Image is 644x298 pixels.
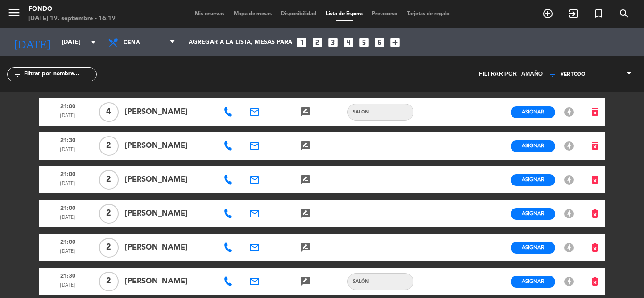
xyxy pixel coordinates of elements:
i: delete_forever [589,174,601,185]
i: offline_bolt [563,208,575,219]
span: 2 [99,204,119,224]
span: 21:30 [42,270,93,282]
span: Disponibilidad [276,11,321,16]
input: Filtrar por nombre... [23,69,96,80]
i: email [249,106,260,118]
span: 21:00 [42,236,93,248]
i: menu [7,6,21,20]
button: Asignar [511,106,555,118]
button: delete_forever [585,172,605,188]
i: offline_bolt [563,140,575,152]
span: 21:00 [42,202,93,214]
span: 21:00 [42,168,93,180]
i: email [249,242,260,253]
span: Mis reservas [190,11,229,16]
i: rate_review [300,106,311,118]
button: Asignar [511,242,555,254]
span: Pre-acceso [367,11,402,16]
i: arrow_drop_down [88,37,99,48]
span: VER TODO [561,72,585,77]
span: [DATE] [42,214,93,226]
span: 4 [99,102,119,122]
span: [PERSON_NAME] [125,275,213,288]
span: Asignar [522,278,544,285]
button: delete_forever [585,240,605,256]
i: offline_bolt [563,174,575,185]
i: rate_review [300,242,311,253]
i: exit_to_app [568,8,579,19]
i: turned_in_not [593,8,604,19]
i: email [249,208,260,219]
button: offline_bolt [561,208,578,220]
div: Fondo [28,5,116,14]
i: email [249,276,260,287]
i: rate_review [300,140,311,152]
button: Asignar [511,208,555,220]
span: 21:30 [42,134,93,146]
i: rate_review [300,276,311,287]
button: delete_forever [585,274,605,290]
span: SALÓN [348,278,373,285]
i: filter_list [12,69,23,80]
span: 2 [99,170,119,190]
i: offline_bolt [563,242,575,253]
span: Asignar [522,142,544,149]
i: delete_forever [589,140,601,152]
i: looks_4 [342,36,355,48]
i: delete_forever [589,276,601,287]
i: rate_review [300,208,311,219]
span: Asignar [522,108,544,115]
span: [PERSON_NAME] [125,106,213,118]
button: offline_bolt [561,106,578,118]
i: offline_bolt [563,276,575,287]
button: delete_forever [585,104,605,121]
i: email [249,140,260,152]
button: offline_bolt [561,140,578,152]
i: looks_one [296,36,308,48]
span: [PERSON_NAME] [125,140,213,152]
i: search [619,8,630,19]
i: rate_review [300,174,311,185]
span: 21:00 [42,100,93,113]
button: delete_forever [585,206,605,222]
span: Filtrar por tamaño [479,70,543,79]
button: offline_bolt [561,174,578,186]
span: 2 [99,272,119,291]
span: [DATE] [42,248,93,260]
span: [DATE] [42,180,93,192]
span: [PERSON_NAME] [125,174,213,186]
button: Asignar [511,174,555,186]
i: add_circle_outline [542,8,553,19]
span: [PERSON_NAME] [125,242,213,254]
span: [PERSON_NAME] [125,208,213,220]
span: Lista de Espera [321,11,367,16]
i: email [249,174,260,185]
span: Asignar [522,244,544,251]
button: Asignar [511,276,555,288]
div: [DATE] 19. septiembre - 16:19 [28,14,116,24]
i: looks_3 [327,36,339,48]
span: [DATE] [42,146,93,158]
i: add_box [389,36,401,48]
span: Cena [124,34,168,52]
button: menu [7,6,21,23]
button: offline_bolt [561,275,578,288]
button: delete_forever [585,138,605,154]
i: delete_forever [589,106,601,118]
span: Mapa de mesas [229,11,276,16]
i: offline_bolt [563,106,575,118]
span: SALÓN [348,108,373,116]
span: [DATE] [42,282,93,294]
span: Asignar [522,210,544,217]
i: delete_forever [589,208,601,219]
i: delete_forever [589,242,601,253]
i: looks_two [311,36,323,48]
span: [DATE] [42,112,93,124]
i: [DATE] [7,32,57,53]
span: Agregar a la lista, mesas para [189,39,292,46]
button: offline_bolt [561,242,578,254]
span: 2 [99,136,119,156]
span: 2 [99,238,119,258]
i: looks_5 [358,36,370,48]
span: Tarjetas de regalo [402,11,454,16]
